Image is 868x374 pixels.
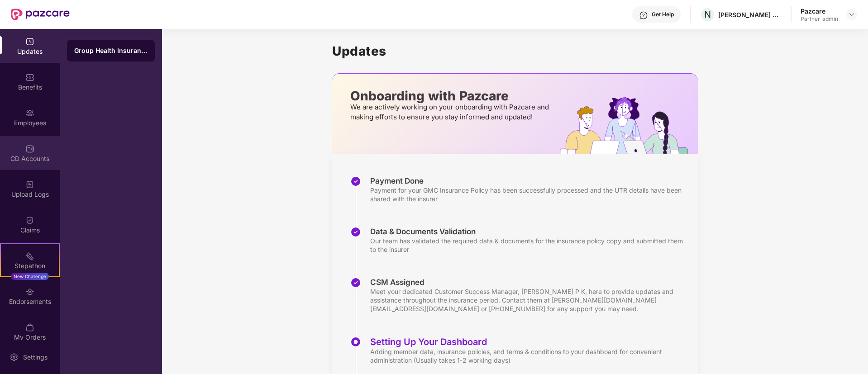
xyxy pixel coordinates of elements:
div: Partner_admin [801,15,838,23]
div: Stepathon [1,261,59,270]
img: New Pazcare Logo [11,9,70,20]
img: svg+xml;base64,PHN2ZyBpZD0iRW5kb3JzZW1lbnRzIiB4bWxucz0iaHR0cDovL3d3dy53My5vcmcvMjAwMC9zdmciIHdpZH... [25,287,34,296]
div: CSM Assigned [370,277,689,287]
img: svg+xml;base64,PHN2ZyBpZD0iU3RlcC1Eb25lLTMyeDMyIiB4bWxucz0iaHR0cDovL3d3dy53My5vcmcvMjAwMC9zdmciIH... [350,227,361,237]
div: Payment for your GMC Insurance Policy has been successfully processed and the UTR details have be... [370,186,689,203]
p: We are actively working on your onboarding with Pazcare and making efforts to ensure you stay inf... [350,102,552,122]
span: N [704,9,711,20]
div: Our team has validated the required data & documents for the insurance policy copy and submitted ... [370,237,689,254]
img: svg+xml;base64,PHN2ZyBpZD0iRW1wbG95ZWVzIiB4bWxucz0iaHR0cDovL3d3dy53My5vcmcvMjAwMC9zdmciIHdpZHRoPS... [25,109,34,118]
img: svg+xml;base64,PHN2ZyBpZD0iVXBsb2FkX0xvZ3MiIGRhdGEtbmFtZT0iVXBsb2FkIExvZ3MiIHhtbG5zPSJodHRwOi8vd3... [25,180,34,189]
div: Group Health Insurance [74,46,148,55]
img: svg+xml;base64,PHN2ZyBpZD0iU3RlcC1Eb25lLTMyeDMyIiB4bWxucz0iaHR0cDovL3d3dy53My5vcmcvMjAwMC9zdmciIH... [350,277,361,288]
img: svg+xml;base64,PHN2ZyB4bWxucz0iaHR0cDovL3d3dy53My5vcmcvMjAwMC9zdmciIHdpZHRoPSIyMSIgaGVpZ2h0PSIyMC... [25,251,34,260]
img: svg+xml;base64,PHN2ZyBpZD0iU3RlcC1Eb25lLTMyeDMyIiB4bWxucz0iaHR0cDovL3d3dy53My5vcmcvMjAwMC9zdmciIH... [350,176,361,187]
img: svg+xml;base64,PHN2ZyBpZD0iQ2xhaW0iIHhtbG5zPSJodHRwOi8vd3d3LnczLm9yZy8yMDAwL3N2ZyIgd2lkdGg9IjIwIi... [25,216,34,225]
div: Settings [20,353,50,362]
img: svg+xml;base64,PHN2ZyBpZD0iU2V0dGluZy0yMHgyMCIgeG1sbnM9Imh0dHA6Ly93d3cudzMub3JnLzIwMDAvc3ZnIiB3aW... [10,353,19,362]
div: Payment Done [370,176,689,186]
div: Data & Documents Validation [370,227,689,237]
p: Onboarding with Pazcare [350,92,552,100]
img: hrOnboarding [560,97,698,154]
h1: Updates [332,43,698,59]
img: svg+xml;base64,PHN2ZyBpZD0iQ0RfQWNjb3VudHMiIGRhdGEtbmFtZT0iQ0QgQWNjb3VudHMiIHhtbG5zPSJodHRwOi8vd3... [25,144,34,153]
div: Meet your dedicated Customer Success Manager, [PERSON_NAME] P K, here to provide updates and assi... [370,287,689,313]
img: svg+xml;base64,PHN2ZyBpZD0iSGVscC0zMngzMiIgeG1sbnM9Imh0dHA6Ly93d3cudzMub3JnLzIwMDAvc3ZnIiB3aWR0aD... [639,11,648,20]
div: Pazcare [801,7,838,15]
img: svg+xml;base64,PHN2ZyBpZD0iTXlfT3JkZXJzIiBkYXRhLW5hbWU9Ik15IE9yZGVycyIgeG1sbnM9Imh0dHA6Ly93d3cudz... [25,323,34,332]
img: svg+xml;base64,PHN2ZyBpZD0iVXBkYXRlZCIgeG1sbnM9Imh0dHA6Ly93d3cudzMub3JnLzIwMDAvc3ZnIiB3aWR0aD0iMj... [25,37,34,46]
div: Get Help [652,11,674,18]
img: svg+xml;base64,PHN2ZyBpZD0iQmVuZWZpdHMiIHhtbG5zPSJodHRwOi8vd3d3LnczLm9yZy8yMDAwL3N2ZyIgd2lkdGg9Ij... [25,73,34,82]
div: [PERSON_NAME] Networks Private Limited [718,10,782,19]
img: svg+xml;base64,PHN2ZyBpZD0iU3RlcC1BY3RpdmUtMzJ4MzIiIHhtbG5zPSJodHRwOi8vd3d3LnczLm9yZy8yMDAwL3N2Zy... [350,336,361,347]
div: New Challenge [11,273,49,280]
img: svg+xml;base64,PHN2ZyBpZD0iRHJvcGRvd24tMzJ4MzIiIHhtbG5zPSJodHRwOi8vd3d3LnczLm9yZy8yMDAwL3N2ZyIgd2... [848,11,855,18]
div: Setting Up Your Dashboard [370,336,689,347]
div: Adding member data, insurance policies, and terms & conditions to your dashboard for convenient a... [370,347,689,365]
